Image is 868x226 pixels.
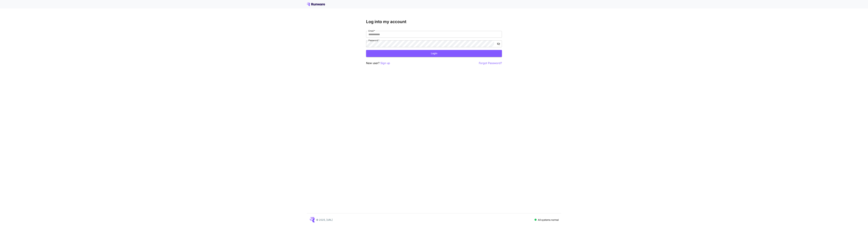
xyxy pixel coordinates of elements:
label: Password [368,39,379,42]
p: All systems normal [538,218,559,222]
h3: Log into my account [366,19,502,24]
button: toggle password visibility [495,41,502,47]
p: © 2025, [URL] [316,218,333,222]
button: Forgot Password? [479,61,502,65]
button: Sign up [380,61,390,65]
label: Email [368,29,375,32]
p: New user? [366,61,390,65]
button: Login [366,50,502,57]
